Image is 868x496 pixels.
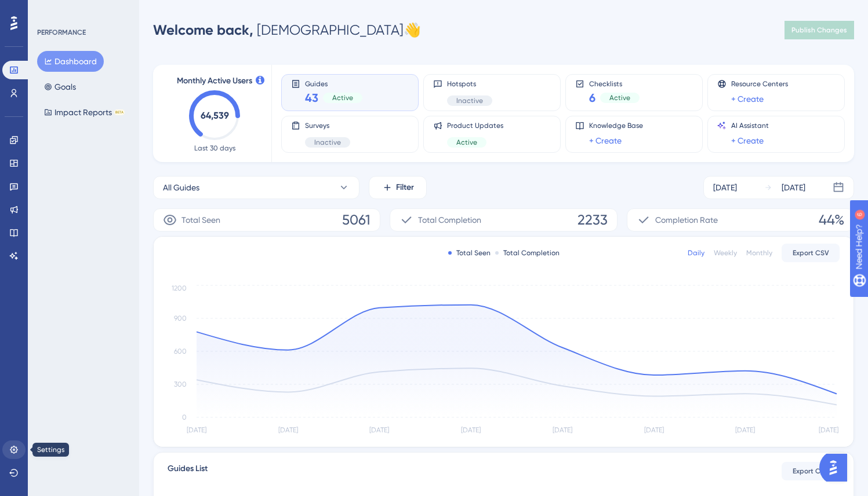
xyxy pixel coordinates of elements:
[305,90,318,106] span: 43
[174,347,187,355] tspan: 600
[746,248,772,258] div: Monthly
[819,426,838,434] tspan: [DATE]
[447,121,503,130] span: Product Updates
[782,462,840,480] button: Export CSV
[609,93,630,102] span: Active
[782,244,840,262] button: Export CSV
[819,450,854,485] iframe: UserGuiding AI Assistant Launcher
[785,21,854,39] button: Publish Changes
[37,28,86,37] div: PERFORMANCE
[578,211,608,229] span: 2233
[644,426,664,434] tspan: [DATE]
[114,109,125,115] div: BETA
[305,79,362,87] span: Guides
[187,426,206,434] tspan: [DATE]
[163,181,199,194] span: All Guides
[447,79,492,89] span: Hotspots
[782,181,805,194] div: [DATE]
[731,134,764,148] a: + Create
[495,248,560,258] div: Total Completion
[37,102,132,123] button: Impact ReportsBETA
[194,144,235,153] span: Last 30 days
[153,21,253,38] span: Welcome back,
[448,248,491,258] div: Total Seen
[793,248,829,258] span: Export CSV
[456,138,477,147] span: Active
[456,96,483,105] span: Inactive
[793,466,829,476] span: Export CSV
[37,51,104,72] button: Dashboard
[396,181,414,194] span: Filter
[655,213,718,227] span: Completion Rate
[589,121,643,130] span: Knowledge Base
[332,93,353,102] span: Active
[688,248,704,258] div: Daily
[153,176,359,199] button: All Guides
[305,121,350,130] span: Surveys
[174,380,187,388] tspan: 300
[153,21,421,39] div: [DEMOGRAPHIC_DATA] 👋
[177,74,252,88] span: Monthly Active Users
[181,213,220,227] span: Total Seen
[369,176,427,199] button: Filter
[172,284,187,292] tspan: 1200
[553,426,572,434] tspan: [DATE]
[731,79,788,89] span: Resource Centers
[342,211,371,229] span: 5061
[589,134,622,148] a: + Create
[589,90,595,106] span: 6
[589,79,640,87] span: Checklists
[37,76,83,97] button: Goals
[81,6,84,15] div: 6
[418,213,481,227] span: Total Completion
[27,3,72,17] span: Need Help?
[735,426,755,434] tspan: [DATE]
[819,211,844,229] span: 44%
[713,181,737,194] div: [DATE]
[791,25,847,35] span: Publish Changes
[731,92,764,106] a: + Create
[369,426,389,434] tspan: [DATE]
[314,138,341,147] span: Inactive
[731,121,769,130] span: AI Assistant
[461,426,481,434] tspan: [DATE]
[278,426,298,434] tspan: [DATE]
[182,413,187,421] tspan: 0
[174,314,187,322] tspan: 900
[201,110,229,121] text: 64,539
[168,462,208,480] span: Guides List
[714,248,737,258] div: Weekly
